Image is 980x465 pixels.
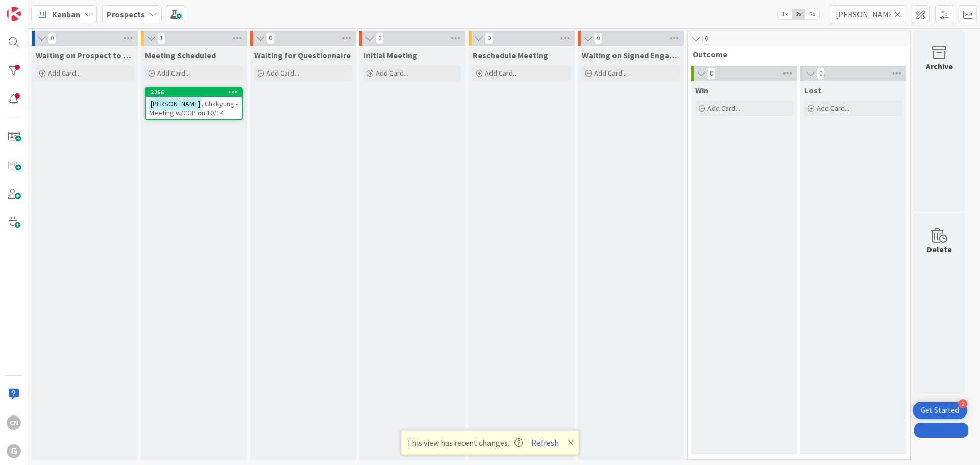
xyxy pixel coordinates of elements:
span: 0 [48,32,56,44]
span: Add Card... [485,68,518,78]
span: Kanban [52,8,80,20]
span: 1x [778,9,792,19]
span: Add Card... [817,104,849,113]
div: G [7,444,21,458]
span: Add Card... [266,68,299,78]
span: Reschedule Meeting [473,50,548,60]
mark: [PERSON_NAME] [149,97,201,109]
div: 2266[PERSON_NAME], Chakyung - Meeting w/CGP on 10/14 [146,88,242,119]
span: 0 [376,32,384,44]
span: 0 [485,32,493,44]
span: 2x [792,9,805,19]
span: 0 [266,32,275,44]
span: Meeting Scheduled [145,50,216,60]
div: 2266 [146,88,242,97]
span: Lost [804,85,821,95]
div: CN [7,415,21,430]
input: Quick Filter... [830,5,906,23]
div: 2 [958,399,967,408]
div: Get Started [921,405,959,415]
span: 1 [157,32,165,44]
span: , Chakyung - Meeting w/CGP on 10/14 [149,99,238,117]
span: Add Card... [376,68,408,78]
span: Initial Meeting [363,50,418,60]
div: Delete [927,243,952,255]
div: Archive [926,60,953,72]
span: 3x [805,9,819,19]
span: 0 [707,67,716,80]
span: 0 [594,32,602,44]
span: Outcome [693,49,897,59]
span: Waiting on Signed Engagement Letter [582,50,680,60]
span: Win [695,85,708,95]
button: Refresh [528,436,562,449]
span: Add Card... [48,68,81,78]
div: Open Get Started checklist, remaining modules: 2 [913,402,967,419]
span: This view has recent changes. [407,436,523,449]
span: 0 [817,67,825,80]
img: Visit kanbanzone.com [7,7,21,21]
span: Add Card... [594,68,627,78]
div: 2266 [151,89,242,96]
span: Waiting for Questionnaire [254,50,351,60]
b: Prospects [107,9,145,19]
span: Waiting on Prospect to Schedule [36,50,134,60]
span: Add Card... [707,104,740,113]
span: Add Card... [157,68,190,78]
span: 0 [702,33,710,45]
